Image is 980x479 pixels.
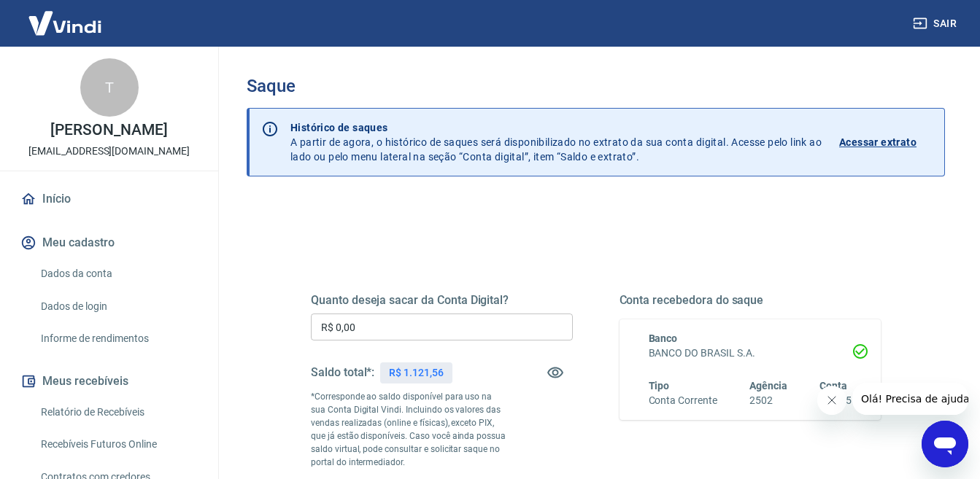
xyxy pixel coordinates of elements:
[18,227,201,259] button: Meu cadastro
[649,393,717,408] h6: Conta Corrente
[839,135,917,149] p: Acessar extrato
[290,120,822,164] p: A partir de agora, o histórico de saques será disponibilizado no extrato da sua conta digital. Ac...
[817,386,846,415] iframe: Fechar mensagem
[389,365,443,381] p: R$ 1.121,56
[311,293,573,308] h5: Quanto deseja sacar da Conta Digital?
[922,421,968,467] iframe: Botão para abrir a janela de mensagens
[18,183,201,215] a: Início
[18,1,112,45] img: Vindi
[749,380,787,392] span: Agência
[35,324,201,354] a: Informe de rendimentos
[80,58,139,117] div: T
[18,365,201,397] button: Meus recebíveis
[311,365,374,380] h5: Saldo total*:
[35,292,201,322] a: Dados de login
[649,332,678,344] span: Banco
[50,122,167,138] p: [PERSON_NAME]
[9,10,123,22] span: Olá! Precisa de ajuda?
[311,390,507,469] p: *Corresponde ao saldo disponível para uso na sua Conta Digital Vindi. Incluindo os valores das ve...
[649,346,852,361] h6: BANCO DO BRASIL S.A.
[35,429,201,459] a: Recebíveis Futuros Online
[35,397,201,427] a: Relatório de Recebíveis
[620,293,881,308] h5: Conta recebedora do saque
[839,120,933,164] a: Acessar extrato
[749,393,787,408] h6: 2502
[852,383,968,415] iframe: Mensagem da empresa
[910,10,962,37] button: Sair
[247,76,945,96] h3: Saque
[290,120,822,135] p: Histórico de saques
[35,259,201,289] a: Dados da conta
[28,144,190,159] p: [EMAIL_ADDRESS][DOMAIN_NAME]
[819,380,847,392] span: Conta
[649,380,670,392] span: Tipo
